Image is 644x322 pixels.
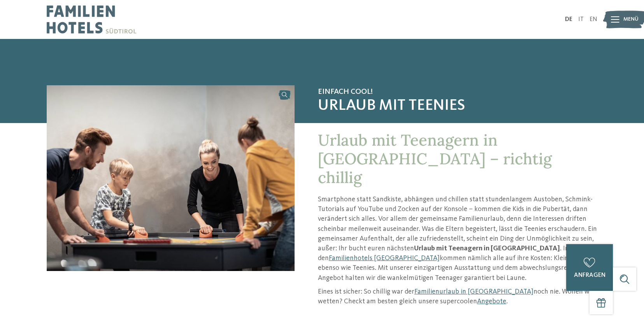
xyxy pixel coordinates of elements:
a: anfragen [566,244,613,291]
span: Urlaub mit Teenies [318,97,597,115]
a: Familienurlaub in [GEOGRAPHIC_DATA] [414,288,533,295]
p: Eines ist sicher: So chillig war der noch nie. Wollen wir wetten? Checkt am besten gleich unsere ... [318,287,597,306]
a: DE [565,16,572,23]
span: Einfach cool! [318,87,597,97]
span: Menü [623,16,639,23]
img: Urlaub mit Teenagern in Südtirol geplant? [47,85,295,271]
a: Familienhotels [GEOGRAPHIC_DATA] [329,255,440,262]
span: Urlaub mit Teenagern in [GEOGRAPHIC_DATA] – richtig chillig [318,130,552,187]
a: EN [590,16,597,23]
p: Smartphone statt Sandkiste, abhängen und chillen statt stundenlangem Austoben, Schmink-Tutorials ... [318,195,597,283]
span: anfragen [574,272,605,278]
strong: Urlaub mit Teenagern in [GEOGRAPHIC_DATA] [414,245,560,252]
a: Angebote [477,298,506,305]
a: IT [578,16,584,23]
